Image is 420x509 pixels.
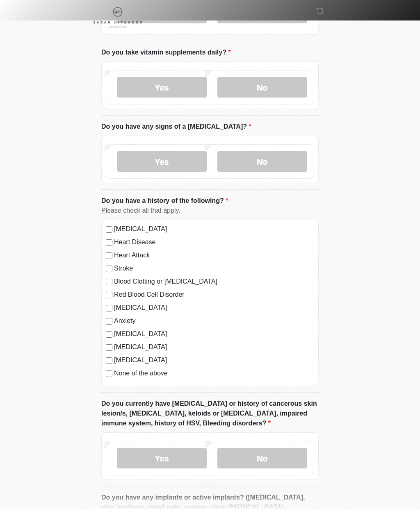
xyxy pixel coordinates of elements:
[93,6,142,28] img: Sarah Hitchcox Aesthetics Logo
[106,305,112,311] input: [MEDICAL_DATA]
[106,226,112,233] input: [MEDICAL_DATA]
[217,448,307,468] label: No
[106,357,112,364] input: [MEDICAL_DATA]
[101,399,319,428] label: Do you currently have [MEDICAL_DATA] or history of cancerous skin lesion/s, [MEDICAL_DATA], keloi...
[106,344,112,351] input: [MEDICAL_DATA]
[101,206,319,216] div: Please check all that apply.
[114,250,314,260] label: Heart Attack
[117,448,207,468] label: Yes
[106,292,112,298] input: Red Blood Cell Disorder
[114,224,314,234] label: [MEDICAL_DATA]
[106,239,112,246] input: Heart Disease
[114,316,314,326] label: Anxiety
[114,264,314,273] label: Stroke
[217,151,307,172] label: No
[217,77,307,98] label: No
[114,342,314,352] label: [MEDICAL_DATA]
[106,318,112,325] input: Anxiety
[106,252,112,259] input: Heart Attack
[106,266,112,272] input: Stroke
[106,279,112,285] input: Blood Clotting or [MEDICAL_DATA]
[114,237,314,247] label: Heart Disease
[106,331,112,338] input: [MEDICAL_DATA]
[114,355,314,365] label: [MEDICAL_DATA]
[101,48,231,57] label: Do you take vitamin supplements daily?
[101,196,228,206] label: Do you have a history of the following?
[101,122,251,132] label: Do you have any signs of a [MEDICAL_DATA]?
[114,290,314,300] label: Red Blood Cell Disorder
[117,77,207,98] label: Yes
[114,329,314,339] label: [MEDICAL_DATA]
[117,151,207,172] label: Yes
[114,368,314,378] label: None of the above
[106,370,112,377] input: None of the above
[114,277,314,286] label: Blood Clotting or [MEDICAL_DATA]
[114,303,314,313] label: [MEDICAL_DATA]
